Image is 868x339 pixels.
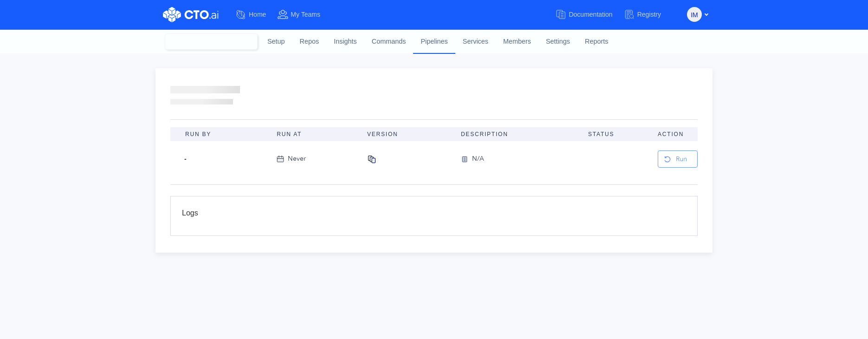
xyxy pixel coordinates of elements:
[538,29,577,54] a: Settings
[277,6,331,23] a: My Teams
[637,11,661,18] span: Registry
[360,127,453,141] th: Version
[658,150,698,168] button: Run
[235,6,277,23] a: Home
[555,6,623,23] a: Documentation
[182,208,686,224] div: Logs
[453,127,581,141] th: Description
[260,29,292,54] a: Setup
[269,127,360,141] th: Run At
[170,141,269,177] td: -
[292,29,327,54] a: Repos
[249,11,266,18] span: Home
[691,7,698,22] span: IM
[577,29,615,54] a: Reports
[624,6,672,23] a: Registry
[455,29,496,54] a: Services
[364,29,414,54] a: Commands
[461,154,472,165] img: version-icon
[472,154,484,165] div: N/A
[496,29,538,54] a: Members
[288,154,306,164] div: Never
[569,11,612,18] span: Documentation
[170,127,269,141] th: Run By
[650,127,698,141] th: Action
[163,7,219,22] img: CTO.ai Logo
[413,29,455,53] a: Pipelines
[687,7,702,22] button: IM
[291,11,320,18] span: My Teams
[326,29,364,54] a: Insights
[581,127,650,141] th: Status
